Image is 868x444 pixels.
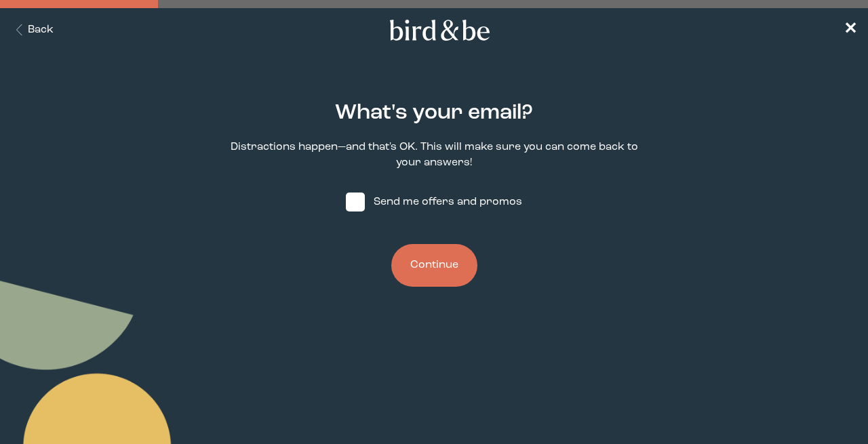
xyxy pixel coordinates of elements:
[228,140,640,171] p: Distractions happen—and that's OK. This will make sure you can come back to your answers!
[844,18,857,42] a: ✕
[335,98,533,129] h2: What's your email?
[333,182,535,222] label: Send me offers and promos
[391,244,477,287] button: Continue
[11,22,54,38] button: Back Button
[844,22,857,38] span: ✕
[800,380,854,430] iframe: Gorgias live chat messenger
